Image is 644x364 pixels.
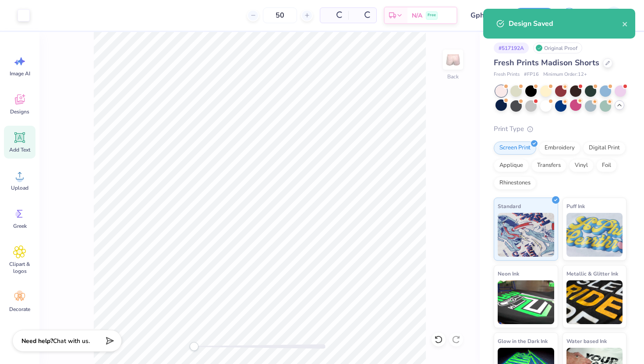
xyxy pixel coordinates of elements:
span: Image AI [10,70,30,77]
span: Glow in the Dark Ink [498,336,548,346]
img: Metallic & Glitter Ink [566,280,623,324]
button: close [622,18,628,29]
img: Neon Ink [498,280,554,324]
div: Accessibility label [190,342,198,351]
span: Clipart & logos [5,261,34,275]
input: – – [263,7,297,23]
img: Mia Hurtado [605,7,623,24]
span: Greek [13,223,27,230]
span: N/A [412,11,422,20]
span: Neon Ink [498,269,519,278]
strong: Need help? [21,337,53,345]
span: Water based Ink [566,336,607,346]
span: Add Text [9,146,30,153]
input: Untitled Design [464,7,507,24]
span: Decorate [9,306,30,313]
a: MH [588,7,626,24]
span: Metallic & Glitter Ink [566,269,618,278]
span: Designs [10,108,29,115]
span: Chat with us. [53,337,90,345]
span: Upload [11,184,28,191]
div: Design Saved [509,18,622,29]
span: Free [428,12,436,18]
